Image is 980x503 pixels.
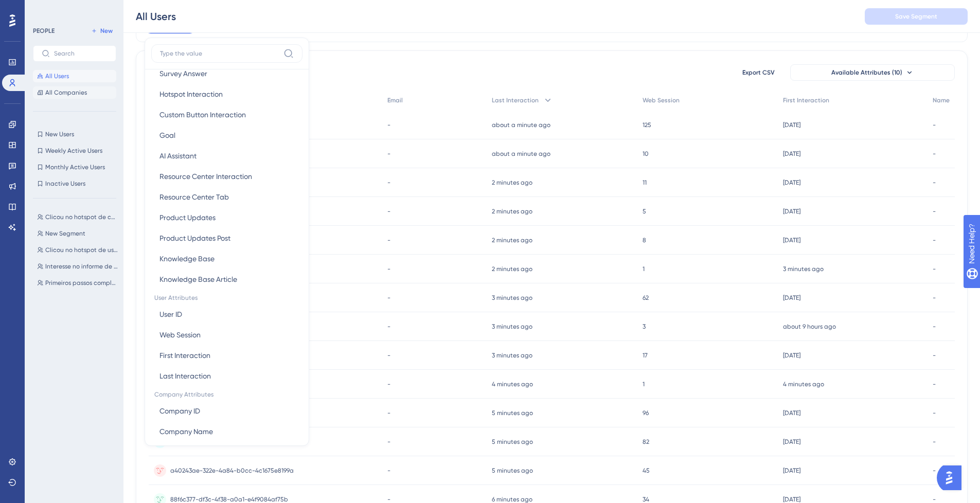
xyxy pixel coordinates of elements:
[100,27,113,35] span: New
[159,273,237,285] span: Knowledge Base Article
[783,121,800,129] time: [DATE]
[492,96,539,104] span: Last Interaction
[643,178,647,187] span: 11
[159,425,213,438] span: Company Name
[151,125,302,146] button: Goal
[151,104,302,125] button: Custom Button Interaction
[643,207,646,215] span: 5
[159,170,252,183] span: Resource Center Interaction
[933,294,936,302] span: -
[492,294,532,301] time: 3 minutes ago
[783,381,824,388] time: 4 minutes ago
[933,409,936,417] span: -
[45,262,118,271] span: Interesse no informe de condição de risco
[151,228,302,248] button: Product Updates Post
[933,236,936,244] span: -
[643,150,649,158] span: 10
[159,370,211,382] span: Last Interaction
[387,466,390,475] span: -
[387,236,390,244] span: -
[33,177,116,190] button: Inactive Users
[151,187,302,207] button: Resource Center Tab
[159,308,182,320] span: User ID
[160,49,279,58] input: Type the value
[151,146,302,166] button: AI Assistant
[492,265,532,273] time: 2 minutes ago
[387,121,390,129] span: -
[159,329,201,341] span: Web Session
[492,381,533,388] time: 4 minutes ago
[492,150,550,157] time: about a minute ago
[159,88,223,100] span: Hotspot Interaction
[33,70,116,82] button: All Users
[387,351,390,360] span: -
[733,64,784,81] button: Export CSV
[492,496,532,503] time: 6 minutes ago
[24,3,64,15] span: Need Help?
[151,248,302,269] button: Knowledge Base
[643,294,649,302] span: 62
[151,63,302,84] button: Survey Answer
[492,179,532,186] time: 2 minutes ago
[159,67,207,80] span: Survey Answer
[159,349,210,362] span: First Interaction
[45,147,102,155] span: Weekly Active Users
[492,352,532,359] time: 3 minutes ago
[643,96,680,104] span: Web Session
[933,178,936,187] span: -
[33,227,122,240] button: New Segment
[33,128,116,140] button: New Users
[151,421,302,442] button: Company Name
[783,323,836,330] time: about 9 hours ago
[933,380,936,388] span: -
[643,466,650,475] span: 45
[151,401,302,421] button: Company ID
[783,265,824,273] time: 3 minutes ago
[643,380,645,388] span: 1
[33,277,122,289] button: Primeiros passos completos
[643,236,646,244] span: 8
[151,345,302,366] button: First Interaction
[387,380,390,388] span: -
[136,9,176,24] div: All Users
[387,438,390,446] span: -
[151,269,302,290] button: Knowledge Base Article
[33,86,116,99] button: All Companies
[933,96,950,104] span: Name
[933,322,936,331] span: -
[45,229,85,238] span: New Segment
[492,323,532,330] time: 3 minutes ago
[783,467,800,474] time: [DATE]
[387,150,390,158] span: -
[159,232,230,244] span: Product Updates Post
[159,211,216,224] span: Product Updates
[387,322,390,331] span: -
[170,466,294,475] span: a40243ae-322e-4a84-b0cc-4c1675e8199a
[783,294,800,301] time: [DATE]
[33,260,122,273] button: Interesse no informe de condição de risco
[45,72,69,80] span: All Users
[151,290,302,304] span: User Attributes
[865,8,968,25] button: Save Segment
[643,121,651,129] span: 125
[783,409,800,417] time: [DATE]
[643,265,645,273] span: 1
[492,208,532,215] time: 2 minutes ago
[159,109,246,121] span: Custom Button Interaction
[151,207,302,228] button: Product Updates
[783,352,800,359] time: [DATE]
[33,211,122,223] button: Clicou no hotspot de checklist personalizado
[742,68,775,77] span: Export CSV
[933,438,936,446] span: -
[933,466,936,475] span: -
[783,150,800,157] time: [DATE]
[159,150,197,162] span: AI Assistant
[937,462,968,493] iframe: UserGuiding AI Assistant Launcher
[45,88,87,97] span: All Companies
[933,265,936,273] span: -
[492,237,532,244] time: 2 minutes ago
[783,208,800,215] time: [DATE]
[492,467,533,474] time: 5 minutes ago
[45,130,74,138] span: New Users
[933,121,936,129] span: -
